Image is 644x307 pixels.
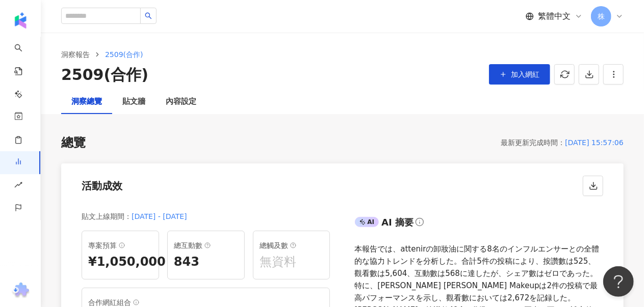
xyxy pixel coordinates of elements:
[132,210,187,222] div: [DATE] - [DATE]
[501,136,565,149] div: 最新更新完成時間 ：
[82,210,132,222] div: 貼文上線期間 ：
[71,96,102,108] div: 洞察總覽
[11,283,31,299] img: chrome extension
[14,37,35,67] a: search
[59,49,92,60] a: 洞察報告
[260,239,324,252] div: 總觸及數
[260,254,324,271] div: 無資料
[82,179,122,193] div: 活動成效
[88,254,152,271] div: ¥1,050,000
[598,11,605,22] span: 株
[381,216,414,229] div: AI 摘要
[61,64,148,86] div: 2509(合作)
[145,12,152,19] span: search
[14,175,22,198] span: rise
[489,64,550,85] button: 加入網紅
[355,217,379,227] div: AI
[166,96,196,108] div: 內容設定
[105,50,143,59] span: 2509(合作)
[603,266,634,297] iframe: Help Scout Beacon - Open
[511,70,539,78] span: 加入網紅
[61,134,86,152] div: 總覽
[122,96,145,108] div: 貼文牆
[538,11,571,22] span: 繁體中文
[88,239,152,252] div: 專案預算
[12,12,29,29] img: logo icon
[355,214,604,235] div: AIAI 摘要
[565,136,624,149] div: [DATE] 15:57:06
[174,254,238,271] div: 843
[174,239,238,252] div: 總互動數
